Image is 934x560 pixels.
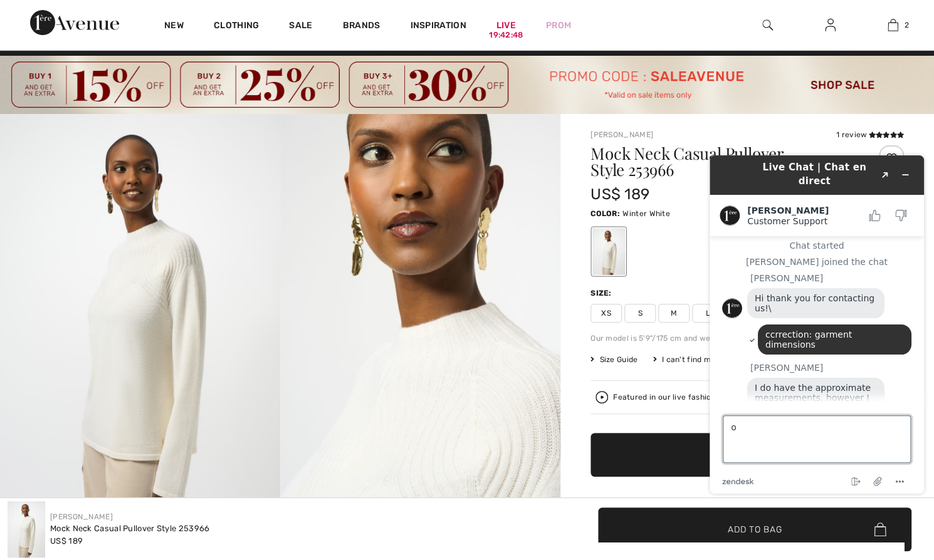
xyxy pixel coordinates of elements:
[590,209,620,218] span: Color:
[596,391,608,403] img: Watch the replay
[590,433,904,477] button: Add to Bag
[815,18,846,33] a: Sign In
[590,130,653,139] a: [PERSON_NAME]
[762,18,773,33] img: search the website
[825,18,836,33] img: My Info
[590,304,622,323] span: XS
[29,9,55,20] span: Chat
[658,304,690,323] span: M
[489,29,523,41] div: 19:42:48
[214,20,259,33] a: Clothing
[728,522,782,536] span: Add to Bag
[590,354,638,365] span: Size Guide
[50,512,113,521] a: [PERSON_NAME]
[8,501,45,557] img: Mock Neck Casual Pullover Style 253966
[862,18,923,33] a: 2
[590,333,904,344] div: Our model is 5'9"/175 cm and wears a size 6.
[164,20,184,33] a: New
[590,145,852,178] h1: Mock Neck Casual Pullover Style 253966
[653,354,732,365] div: I can't find my size
[50,522,209,535] div: Mock Neck Casual Pullover Style 253966
[692,304,723,323] span: L
[874,522,886,536] img: Bag.svg
[700,145,934,504] iframe: Find more information here
[410,20,466,33] span: Inspiration
[613,393,808,402] div: Featured in our live fashion event.
[50,536,83,546] span: US$ 189
[590,288,614,299] div: Size:
[590,185,649,203] span: US$ 189
[598,507,911,551] button: Add to Bag
[546,19,571,32] a: Prom
[622,209,670,218] span: Winter White
[30,10,119,35] img: 1ère Avenue
[836,129,904,140] div: 1 review
[888,18,898,33] img: My Bag
[592,228,625,275] div: Winter White
[343,20,380,33] a: Brands
[280,114,560,534] img: Mock Neck Casual Pullover Style 253966. 2
[624,304,656,323] span: S
[289,20,312,33] a: Sale
[496,19,516,32] a: Live19:42:48
[905,19,909,31] span: 2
